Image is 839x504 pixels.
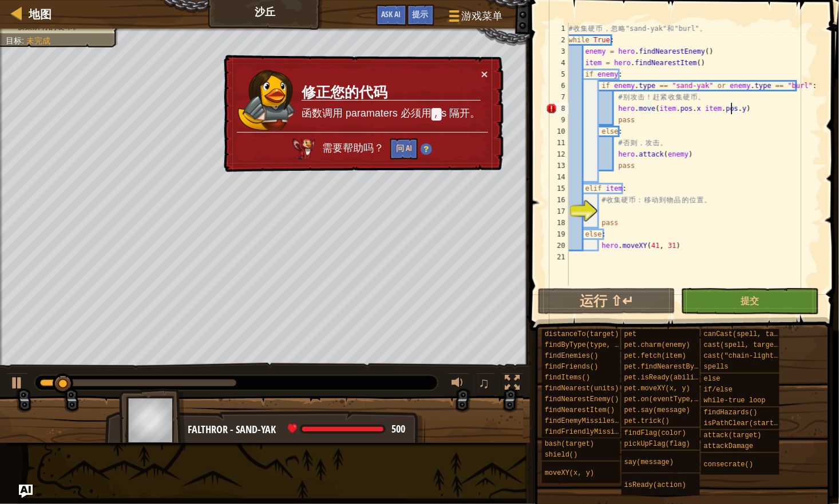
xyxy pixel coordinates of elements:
[546,217,569,229] div: 18
[546,194,569,206] div: 16
[624,330,637,338] span: pet
[382,9,401,19] span: Ask AI
[704,419,799,427] span: isPathClear(start, end)
[546,23,569,34] div: 1
[624,352,686,360] span: pet.fetch(item)
[481,68,488,80] button: ×
[545,469,594,477] span: moveXY(x, y)
[546,126,569,137] div: 10
[501,373,524,396] button: 切换全屏
[545,395,619,403] span: findNearestEnemy()
[432,108,442,121] code: ,
[545,451,578,459] span: shield()
[546,240,569,251] div: 20
[624,374,707,382] span: pet.isReady(ability)
[624,458,674,466] span: say(message)
[681,288,818,314] button: 提交
[546,183,569,194] div: 15
[538,288,675,314] button: 运行 ⇧↵
[288,424,405,434] div: health: 500 / 500
[376,5,407,26] button: Ask AI
[22,36,26,45] span: :
[302,85,481,101] h3: 修正您的代码
[704,341,782,349] span: cast(spell, target)
[322,142,387,154] span: 需要帮助吗？
[462,9,503,23] span: 游戏菜单
[545,330,619,338] span: distanceTo(target)
[624,481,686,489] span: isReady(action)
[545,428,635,436] span: findFriendlyMissiles()
[476,373,496,396] button: ♫
[704,431,762,439] span: attack(target)
[6,36,22,45] span: 目标
[704,375,721,383] span: else
[546,91,569,103] div: 7
[546,171,569,183] div: 14
[119,389,185,452] img: thang_avatar_frame.png
[546,206,569,217] div: 17
[624,440,690,448] span: pickUpFlag(flag)
[23,6,52,22] a: 地图
[704,397,766,405] span: while-true loop
[546,229,569,240] div: 19
[546,57,569,69] div: 4
[292,138,315,159] img: AI
[545,440,594,448] span: bash(target)
[704,363,729,371] span: spells
[391,422,405,436] span: 500
[704,352,832,360] span: cast("chain-lightning", target)
[546,46,569,57] div: 3
[546,137,569,149] div: 11
[546,251,569,263] div: 21
[545,417,623,425] span: findEnemyMissiles()
[440,5,510,31] button: 游戏菜单
[545,341,640,349] span: findByType(type, units)
[448,373,470,396] button: 音量调节
[624,341,690,349] span: pet.charm(enemy)
[704,330,794,338] span: canCast(spell, target)
[624,429,686,437] span: findFlag(color)
[421,143,432,155] img: Hint
[545,363,599,371] span: findFriends()
[704,442,753,450] span: attackDamage
[546,114,569,126] div: 9
[188,422,414,437] div: Falthror - sand-yak
[302,106,481,121] p: 函数调用 paramaters 必须用 s 隔开。
[624,385,690,393] span: pet.moveXY(x, y)
[545,406,615,414] span: findNearestItem()
[546,69,569,80] div: 5
[624,406,690,414] span: pet.say(message)
[704,409,758,417] span: findHazards()
[413,9,429,19] span: 提示
[741,294,759,307] span: 提交
[6,373,29,396] button: Ctrl + P: Play
[238,69,295,131] img: duck_illia.png
[546,149,569,160] div: 12
[546,80,569,91] div: 6
[704,386,733,394] span: if/else
[624,363,735,371] span: pet.findNearestByType(type)
[545,352,599,360] span: findEnemies()
[546,103,569,114] div: 8
[545,385,619,393] span: findNearest(units)
[478,374,490,391] span: ♫
[19,485,33,498] button: Ask AI
[546,34,569,46] div: 2
[624,395,731,403] span: pet.on(eventType, handler)
[390,138,418,159] button: 问 AI
[545,374,590,382] span: findItems()
[624,417,670,425] span: pet.trick()
[26,36,50,45] span: 未完成
[29,6,52,22] span: 地图
[546,160,569,171] div: 13
[704,461,753,469] span: consecrate()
